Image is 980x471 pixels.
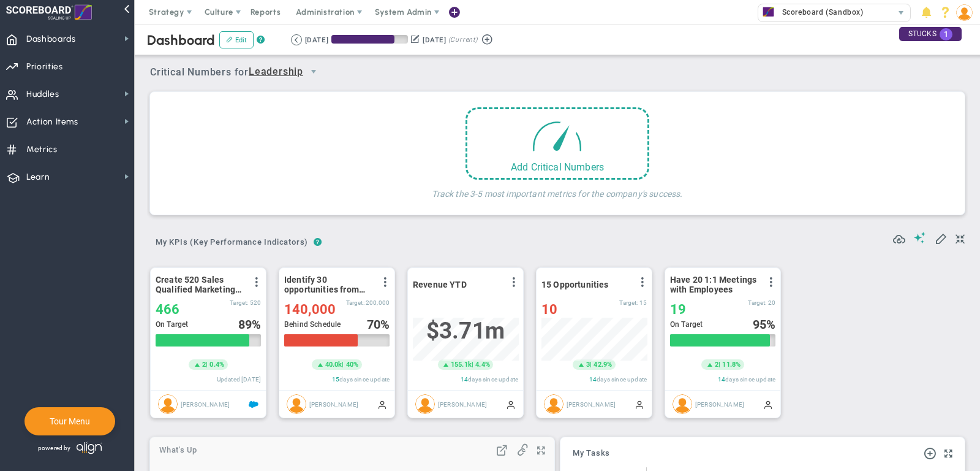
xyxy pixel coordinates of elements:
span: Leadership [249,64,303,80]
span: 70 [367,317,380,332]
span: Culture [205,7,233,17]
div: [DATE] [305,34,328,45]
span: 4.4% [475,361,490,369]
div: Period Progress: 82% Day 74 of 90 with 16 remaining. [331,35,408,44]
div: % [753,318,776,331]
span: Manually Updated [635,399,644,409]
span: Huddles [26,82,59,107]
span: Dashboards [26,26,76,52]
img: Hannah Dogru [673,394,692,414]
span: Metrics [26,137,58,163]
span: Refresh Data [893,231,905,243]
span: Identify 30 opportunities from SmithCo resulting in $200K new sales [284,275,373,294]
span: | [590,361,592,369]
span: Updated [DATE] [217,376,261,383]
span: (Current) [448,34,478,45]
div: [DATE] [423,34,446,45]
span: select [303,61,324,82]
span: Strategy [149,7,184,17]
span: 15 [639,299,647,306]
h4: Track the 3-5 most important metrics for the company's success. [432,180,682,199]
button: Go to previous period [291,34,302,45]
span: days since update [339,376,390,383]
span: 3 [586,360,590,370]
img: 193898.Person.photo [956,4,973,21]
span: 466 [156,302,179,317]
span: 140,000 [284,302,336,317]
span: [PERSON_NAME] [309,400,358,407]
span: 2 [202,360,206,370]
span: My Tasks [573,449,610,458]
span: 95 [753,317,766,332]
span: My KPIs (Key Performance Indicators) [150,232,314,252]
span: Behind Schedule [284,320,341,329]
span: 15 Opportunities [541,280,609,289]
span: | [472,361,473,369]
span: 20 [768,299,775,306]
span: On Target [156,320,188,329]
img: Hannah Dogru [287,394,306,414]
span: On Target [670,320,703,329]
span: Learn [26,164,50,190]
span: [PERSON_NAME] [181,400,230,407]
span: select [892,4,910,21]
button: Edit [219,31,254,48]
span: [PERSON_NAME] [567,400,616,407]
span: 2 [715,360,718,370]
span: 10 [541,302,557,317]
span: 520 [250,299,261,306]
span: 89 [238,317,252,332]
span: Have 20 1:1 Meetings with Employees [670,275,759,294]
span: Suggestions (AI Feature) [914,232,926,243]
span: Scoreboard (Sandbox) [776,4,864,20]
div: % [238,318,262,331]
span: [PERSON_NAME] [438,400,487,407]
span: 11.8% [722,361,741,369]
span: Create 520 Sales Qualified Marketing Leads [156,275,244,294]
span: 155.1k [451,360,472,370]
span: Manually Updated [377,399,387,409]
span: $3,707,282 [426,318,505,344]
span: 40.0k [325,360,342,370]
a: My Tasks [573,449,610,459]
div: % [367,318,390,331]
span: Administration [296,7,354,17]
span: | [342,361,344,369]
span: Revenue YTD [413,280,467,289]
span: days since update [725,376,775,383]
span: Dashboard [147,32,215,48]
span: Target: [748,299,766,306]
img: Hannah Dogru [158,394,178,414]
span: Edit My KPIs [935,232,947,244]
span: 15 [332,376,339,383]
span: Critical Numbers for [150,61,327,84]
span: 14 [718,376,725,383]
span: 14 [461,376,468,383]
span: Priorities [26,54,63,80]
span: days since update [597,376,647,383]
span: days since update [468,376,518,383]
img: Hannah Dogru [415,394,435,414]
span: [PERSON_NAME] [695,400,744,407]
button: My KPIs (Key Performance Indicators) [150,232,314,254]
span: | [718,361,720,369]
span: 0.4% [209,361,224,369]
div: Add Critical Numbers [467,161,647,173]
button: Tour Menu [46,416,94,427]
div: Powered by Align [24,438,155,458]
span: 200,000 [366,299,390,306]
span: Manually Updated [763,399,773,409]
span: Target: [619,299,638,306]
span: 14 [589,376,597,383]
img: 33625.Company.photo [761,4,776,20]
span: Target: [346,299,364,306]
span: Target: [230,299,248,306]
span: 19 [670,302,686,317]
span: 42.9% [594,361,612,369]
span: 1 [940,28,952,40]
span: Salesforce Enabled<br ></span>Sandbox: Quarterly Leads and Opportunities [249,399,258,409]
span: Action Items [26,109,78,135]
span: Manually Updated [506,399,516,409]
span: 40% [346,361,358,369]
